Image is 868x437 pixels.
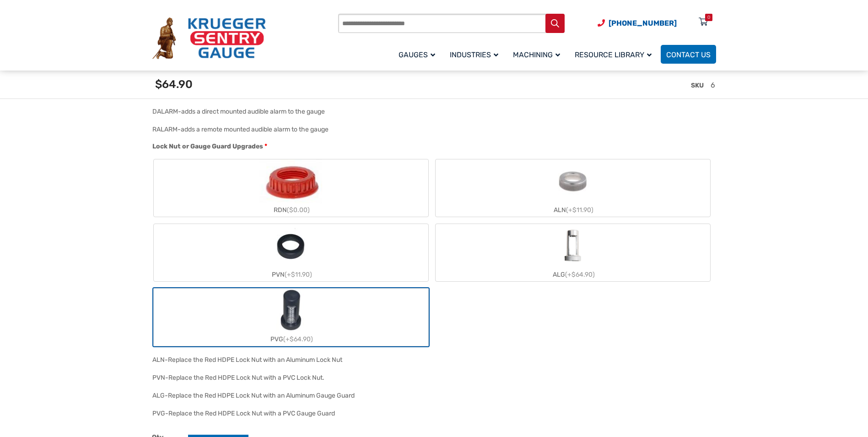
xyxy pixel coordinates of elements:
[661,45,716,64] a: Contact Us
[154,159,428,217] label: RDN
[513,50,560,59] span: Machining
[269,289,313,333] img: PVG
[598,17,677,29] a: Phone Number (920) 434-8860
[152,126,181,133] span: RALARM-
[152,108,181,115] span: DALARM-
[436,159,710,217] label: ALN
[152,356,168,364] span: ALN-
[399,50,435,59] span: Gauges
[287,206,310,214] span: ($0.00)
[436,268,710,281] div: ALG
[551,224,595,268] img: ALG-OF
[154,289,428,346] label: PVG
[450,50,498,59] span: Industries
[507,44,569,65] a: Machining
[551,159,595,203] img: ALN
[565,271,595,279] span: (+$64.90)
[283,335,313,343] span: (+$64.90)
[152,142,263,150] span: Lock Nut or Gauge Guard Upgrades
[152,17,266,60] img: Krueger Sentry Gauge
[154,224,428,281] label: PVN
[609,19,677,27] span: [PHONE_NUMBER]
[152,410,168,417] span: PVG-
[569,44,661,65] a: Resource Library
[666,50,711,59] span: Contact Us
[691,82,704,89] span: SKU
[285,271,312,279] span: (+$11.90)
[168,374,324,382] div: Replace the Red HDPE Lock Nut with a PVC Lock Nut.
[154,203,428,217] div: RDN
[168,392,355,399] div: Replace the Red HDPE Lock Nut with an Aluminum Gauge Guard
[393,44,444,65] a: Gauges
[168,410,335,417] div: Replace the Red HDPE Lock Nut with a PVC Gauge Guard
[181,126,329,133] div: adds a remote mounted audible alarm to the gauge
[711,81,715,89] span: 6
[707,14,710,21] div: 0
[154,333,428,346] div: PVG
[152,392,168,399] span: ALG-
[444,44,507,65] a: Industries
[436,203,710,217] div: ALN
[436,224,710,281] label: ALG
[168,356,342,364] div: Replace the Red HDPE Lock Nut with an Aluminum Lock Nut
[181,108,325,115] div: adds a direct mounted audible alarm to the gauge
[154,268,428,281] div: PVN
[152,374,168,382] span: PVN-
[566,206,593,214] span: (+$11.90)
[575,50,652,59] span: Resource Library
[264,142,267,151] abbr: required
